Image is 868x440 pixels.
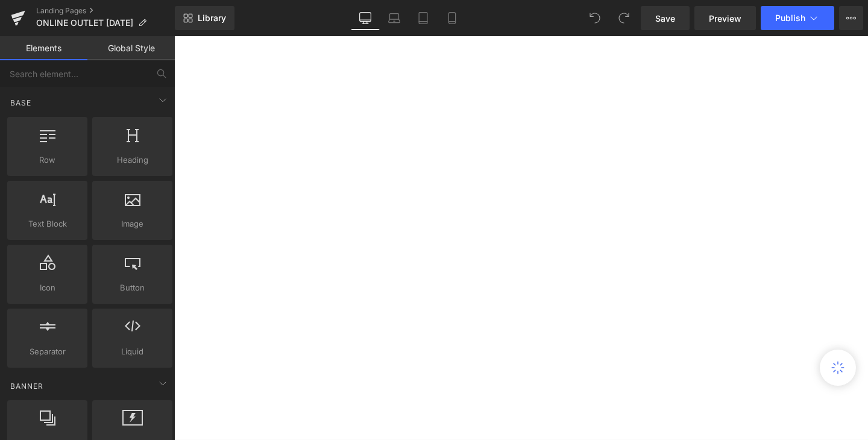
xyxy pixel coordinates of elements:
[11,345,84,358] span: Separator
[775,13,805,23] span: Publish
[36,6,175,16] a: Landing Pages
[36,18,133,28] span: ONLINE OUTLET [DATE]
[351,6,380,30] a: Desktop
[96,345,169,358] span: Liquid
[709,12,741,25] span: Preview
[612,6,636,30] button: Redo
[839,6,863,30] button: More
[655,12,675,25] span: Save
[11,281,84,294] span: Icon
[96,281,169,294] span: Button
[96,218,169,230] span: Image
[694,6,756,30] a: Preview
[96,154,169,166] span: Heading
[761,6,834,30] button: Publish
[438,6,467,30] a: Mobile
[583,6,607,30] button: Undo
[409,6,438,30] a: Tablet
[9,97,33,108] span: Base
[9,380,45,392] span: Banner
[87,36,175,60] a: Global Style
[175,6,234,30] a: New Library
[380,6,409,30] a: Laptop
[11,154,84,166] span: Row
[11,218,84,230] span: Text Block
[198,13,226,24] span: Library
